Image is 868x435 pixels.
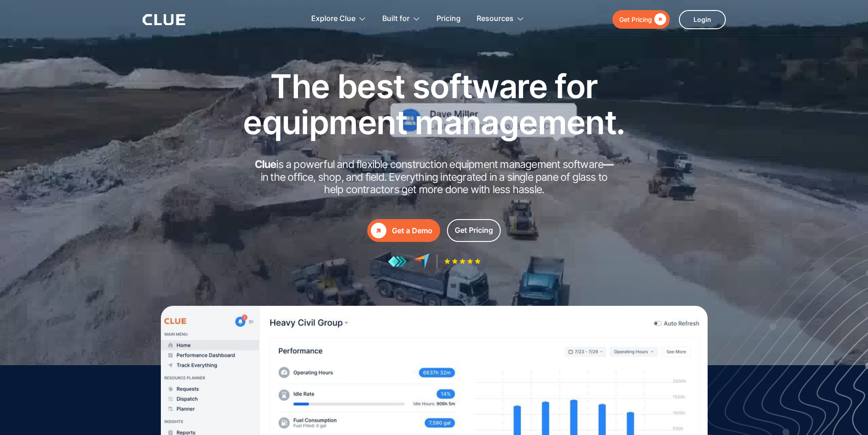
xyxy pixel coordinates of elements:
[255,158,277,171] strong: Clue
[311,5,355,33] div: Explore Clue
[447,219,501,242] a: Get Pricing
[455,225,493,236] div: Get Pricing
[382,5,421,33] div: Built for
[652,14,666,25] div: 
[477,5,524,33] div: Resources
[388,256,407,267] img: reviews at getapp
[311,5,366,33] div: Explore Clue
[252,158,616,196] h2: is a powerful and flexible construction equipment management software in the office, shop, and fi...
[371,223,386,238] div: 
[437,5,461,33] a: Pricing
[444,258,481,264] img: Five-star rating icon
[477,5,514,33] div: Resources
[679,10,726,29] a: Login
[367,219,440,242] a: Get a Demo
[414,253,430,269] img: reviews at capterra
[612,10,670,29] a: Get Pricing
[382,5,410,33] div: Built for
[619,14,652,25] div: Get Pricing
[392,225,432,236] div: Get a Demo
[229,68,639,140] h1: The best software for equipment management.
[603,158,613,171] strong: —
